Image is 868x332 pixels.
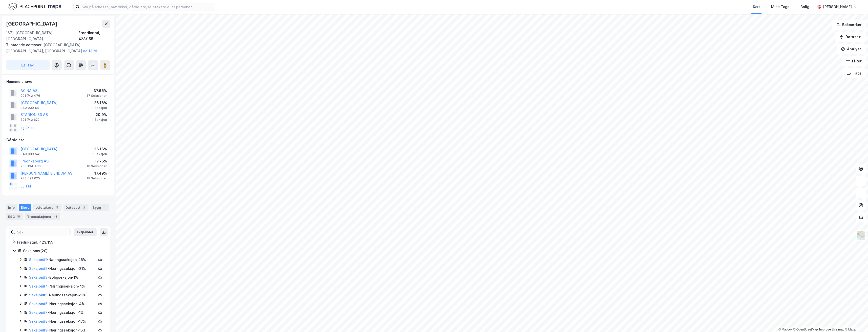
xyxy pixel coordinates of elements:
[20,176,40,180] div: 983 522 025
[835,32,866,42] button: Datasett
[29,284,48,288] a: Seksjon#4
[6,30,78,42] div: 1671, [GEOGRAPHIC_DATA], [GEOGRAPHIC_DATA]
[800,4,809,10] div: Bolig
[33,204,61,211] div: Leietakere
[856,231,866,240] img: Z
[29,283,96,289] div: - Næringsseksjon - 4%
[6,60,50,70] button: Tag
[29,302,48,306] a: Seksjon#6
[29,257,96,263] div: - Næringsseksjon - 26%
[6,43,44,47] span: Tilhørende adresser:
[842,68,866,78] button: Tags
[20,164,41,168] div: 963 134 460
[837,44,866,54] button: Analyse
[29,293,47,297] a: Seksjon#5
[6,79,110,85] div: Hjemmelshaver
[6,204,17,211] div: Info
[778,328,792,331] a: Mapbox
[20,152,41,156] div: 940 039 541
[63,204,89,211] div: Datasett
[78,30,110,42] div: Fredrikstad, 423/155
[29,310,96,316] div: - Næringsseksjon - 1%
[74,228,97,236] button: Ekspander
[92,146,107,152] div: 26.16%
[25,213,60,220] div: Transaksjoner
[843,308,868,332] iframe: Chat Widget
[29,292,96,298] div: - Næringsseksjon - <1%
[823,4,852,10] div: [PERSON_NAME]
[832,20,866,30] button: Bokmerker
[6,20,58,28] div: [GEOGRAPHIC_DATA]
[29,266,96,272] div: - Næringsseksjon - 21%
[20,94,40,98] div: 991 742 476
[19,204,31,211] div: Eiere
[92,100,107,106] div: 26.16%
[23,248,104,254] div: Seksjoner ( 20 )
[29,319,48,323] a: Seksjon#8
[6,42,106,54] div: [GEOGRAPHIC_DATA], [GEOGRAPHIC_DATA], [GEOGRAPHIC_DATA]
[29,274,96,280] div: - Boligseksjon - 1%
[54,205,59,210] div: 13
[102,205,107,210] div: 1
[92,152,107,156] div: 1 Seksjon
[6,137,110,143] div: Gårdeiere
[20,106,41,110] div: 940 039 541
[91,204,109,211] div: Bygg
[16,214,21,219] div: 15
[87,94,107,98] div: 17 Seksjoner
[29,301,96,307] div: - Næringsseksjon - 4%
[87,176,107,180] div: 18 Seksjoner
[29,266,48,271] a: Seksjon#2
[793,328,818,331] a: OpenStreetMap
[92,118,107,122] div: 1 Seksjon
[29,275,48,279] a: Seksjon#3
[771,4,789,10] div: Mine Tags
[87,88,107,94] div: 37.66%
[53,214,58,219] div: 41
[842,56,866,66] button: Filter
[80,3,215,11] input: Søk på adresse, matrikkel, gårdeiere, leietakere eller personer
[17,239,104,245] div: Fredrikstad, 423/155
[29,318,96,324] div: - Næringsseksjon - 17%
[15,228,70,236] input: Søk
[29,310,48,315] a: Seksjon#7
[87,164,107,168] div: 18 Seksjoner
[92,112,107,118] div: 20.9%
[753,4,760,10] div: Kart
[20,118,39,122] div: 891 742 622
[81,205,86,210] div: 2
[29,257,47,262] a: Seksjon#1
[92,106,107,110] div: 1 Seksjon
[819,328,844,331] a: Improve this map
[8,2,61,11] img: logo.f888ab2527a4732fd821a326f86c7f29.svg
[843,308,868,332] div: Kontrollprogram for chat
[87,170,107,176] div: 17.49%
[6,213,23,220] div: ESG
[87,158,107,164] div: 17.75%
